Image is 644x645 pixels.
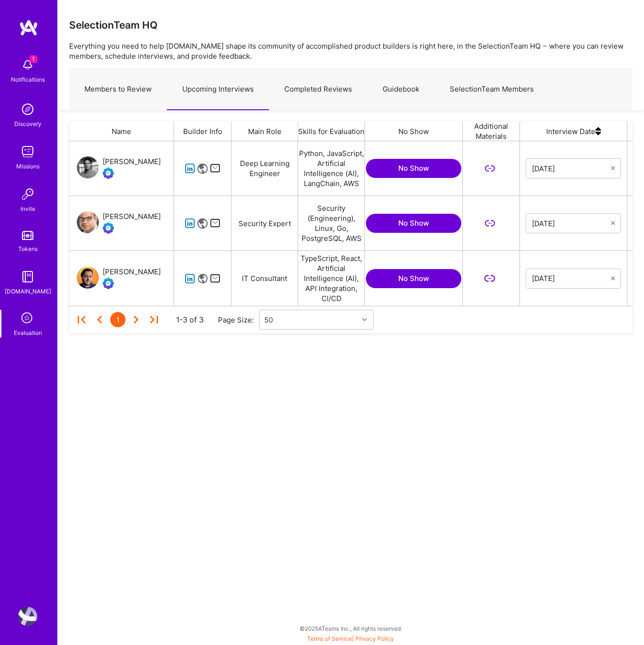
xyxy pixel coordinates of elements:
img: tokens [22,231,33,240]
a: Terms of Service [307,635,352,642]
button: No Show [366,269,461,288]
i: icon Chevron [362,317,367,322]
img: User Avatar [77,211,99,233]
i: icon Website [197,218,208,229]
a: User Avatar[PERSON_NAME]Evaluation Call Booked [77,266,161,291]
img: Invite [18,185,37,204]
div: © 2025 ATeams Inc., All rights reserved. [57,616,644,640]
i: icon LinkSecondary [484,273,495,284]
a: User Avatar[PERSON_NAME]Evaluation Call Booked [77,156,161,181]
div: [PERSON_NAME] [103,211,161,222]
div: TypeScript, React, Artificial Intelligence (AI), API Integration, CI/CD [298,251,365,306]
a: Privacy Policy [355,635,394,642]
img: guide book [18,267,37,286]
img: Evaluation Call Booked [103,167,114,179]
i: icon linkedIn [185,218,196,229]
i: icon linkedIn [185,273,196,284]
img: sort [595,122,601,141]
i: icon linkedIn [185,163,196,174]
div: [DOMAIN_NAME] [5,286,51,296]
img: teamwork [18,142,37,161]
i: icon LinkSecondary [484,163,495,174]
button: No Show [366,214,461,233]
div: IT Consultant [231,251,298,306]
a: Completed Reviews [269,69,367,110]
span: 1 [30,55,37,63]
img: Evaluation Call Booked [103,278,114,289]
a: User Avatar [16,607,40,626]
div: Missions [16,161,40,171]
div: Interview Date [520,122,627,141]
div: Builder Info [174,122,231,141]
h3: SelectionTeam HQ [69,19,157,31]
div: Page Size: [218,315,259,325]
div: Notifications [11,74,45,84]
img: User Avatar [77,156,99,178]
div: Security Expert [231,196,298,250]
input: Select Date... [532,218,611,228]
div: Security (Engineering), Linux, Go, PostgreSQL, AWS [298,196,365,250]
button: No Show [366,159,461,178]
img: Evaluation Call Booked [103,222,114,234]
div: [PERSON_NAME] [103,266,161,278]
div: 1-3 of 3 [176,315,204,325]
div: Additional Materials [463,122,520,141]
div: Skills for Evaluation [298,122,365,141]
img: User Avatar [77,267,99,289]
div: Evaluation [14,328,42,338]
img: User Avatar [18,607,37,626]
div: Invite [21,204,35,214]
i: icon Website [197,163,208,174]
a: Upcoming Interviews [167,69,269,110]
span: | [307,635,394,642]
i: icon Mail [210,273,221,284]
i: icon Mail [210,218,221,229]
div: Name [69,122,174,141]
i: icon LinkSecondary [484,218,495,229]
div: 50 [264,315,273,325]
div: Python, JavaScript, Artificial Intelligence (AI), LangChain, AWS [298,141,365,196]
a: SelectionTeam Members [435,69,549,110]
a: Members to Review [69,69,167,110]
img: logo [19,19,38,36]
input: Select Date... [532,274,611,283]
div: Discovery [14,119,42,129]
i: icon Mail [210,163,221,174]
div: Deep Learning Engineer [231,141,298,196]
div: Main Role [231,122,298,141]
div: Tokens [18,244,38,254]
div: 1 [110,312,125,327]
div: No Show [365,122,463,141]
a: User Avatar[PERSON_NAME]Evaluation Call Booked [77,211,161,236]
i: icon Website [197,273,208,284]
div: [PERSON_NAME] [103,156,161,167]
input: Select Date... [532,164,611,173]
img: bell [18,55,37,74]
img: discovery [18,100,37,119]
p: Everything you need to help [DOMAIN_NAME] shape its community of accomplished product builders is... [69,41,633,61]
a: Guidebook [367,69,435,110]
i: icon SelectionTeam [19,310,37,328]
